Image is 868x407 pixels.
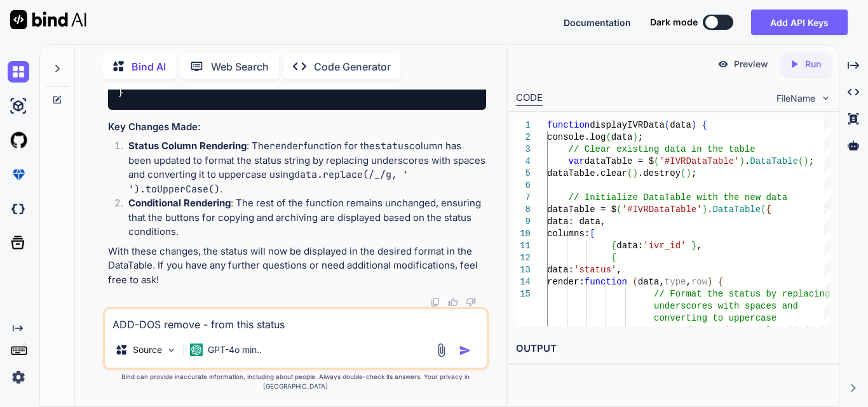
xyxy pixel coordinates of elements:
[691,168,696,178] span: ;
[611,253,616,263] span: {
[750,156,798,166] span: DataTable
[718,277,723,287] span: {
[659,156,739,166] span: '#IVRDataTable'
[547,229,590,239] span: columns:
[606,132,611,142] span: (
[686,277,691,287] span: ,
[654,313,776,323] span: converting to uppercase
[665,277,686,287] span: type
[103,372,489,391] p: Bind can provide inaccurate information, including about people. Always double-check its answers....
[590,229,595,239] span: [
[814,325,819,335] span: ,
[691,241,696,251] span: }
[108,244,486,288] p: With these changes, the status will now be displayed in the desired format in the DataTable. If y...
[585,277,627,287] span: function
[508,334,839,364] h2: OUTPUT
[547,204,616,215] span: dataTable = $
[118,139,486,196] li: : The function for the column has been updated to format the status string by replacing underscor...
[8,164,29,185] img: premium
[547,217,606,227] span: data: data,
[466,297,476,307] img: dislike
[654,156,659,166] span: (
[632,277,637,287] span: (
[516,156,531,168] div: 4
[751,10,848,35] button: Add API Keys
[654,325,686,335] span: return
[516,192,531,204] div: 7
[128,197,231,209] strong: Conditional Rendering
[585,156,654,166] span: dataTable = $
[787,325,792,335] span: (
[128,168,409,196] code: data.replace(/_/g, ' ').toUpperCase()
[712,204,761,215] span: DataTable
[569,192,787,203] span: // Initialize DataTable with the new data
[632,132,637,142] span: )
[516,288,531,300] div: 15
[8,95,29,117] img: ai-studio
[10,10,86,29] img: Bind AI
[574,265,616,275] span: 'status'
[211,59,269,74] p: Web Search
[766,204,771,215] span: {
[516,252,531,264] div: 12
[8,130,29,151] img: githubLight
[516,276,531,288] div: 14
[516,324,531,337] div: 16
[208,344,262,356] p: GPT-4o min..
[670,120,691,130] span: data
[132,59,166,74] p: Bind AI
[430,297,440,307] img: copy
[638,132,643,142] span: ;
[686,168,691,178] span: )
[702,120,707,130] span: {
[809,325,814,335] span: g
[448,297,458,307] img: like
[638,168,681,178] span: .destroy
[105,309,487,332] textarea: ADD-DOS remove - from this status
[128,140,247,152] strong: Status Column Rendering
[590,120,665,130] span: displayIVRData
[516,131,531,143] div: 2
[564,16,631,29] button: Documentation
[805,58,821,70] p: Run
[820,325,825,335] span: '
[516,228,531,240] div: 10
[516,204,531,216] div: 8
[745,156,750,166] span: .
[8,61,29,83] img: chat
[611,132,633,142] span: data
[638,277,665,287] span: data,
[516,216,531,228] div: 9
[516,143,531,156] div: 3
[611,241,616,251] span: {
[654,301,798,311] span: underscores with spaces and
[761,204,766,215] span: (
[516,240,531,252] div: 11
[650,16,698,29] span: Dark mode
[8,366,29,388] img: settings
[681,168,686,178] span: (
[547,265,574,275] span: data:
[627,168,632,178] span: (
[434,343,449,357] img: attachment
[547,277,585,287] span: render:
[686,325,787,335] span: data ? data.replace
[166,345,177,356] img: Pick Models
[665,120,670,130] span: (
[691,277,707,287] span: row
[314,59,391,74] p: Code Generator
[734,58,768,70] p: Preview
[459,344,471,357] img: icon
[547,132,606,142] span: console.log
[516,168,531,180] div: 5
[564,17,631,28] span: Documentation
[118,196,486,239] li: : The rest of the function remains unchanged, ensuring that the buttons for copying and archiving...
[133,344,162,356] p: Source
[616,241,643,251] span: data:
[547,168,627,178] span: dataTable.clear
[820,93,831,103] img: chevron down
[516,264,531,276] div: 13
[691,120,696,130] span: )
[375,140,409,152] code: status
[776,92,815,105] span: FileName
